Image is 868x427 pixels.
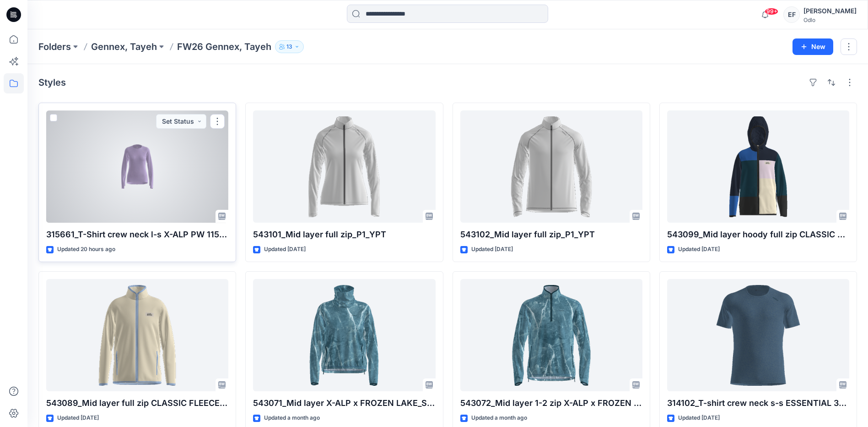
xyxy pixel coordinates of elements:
div: EF [783,6,800,23]
span: 99+ [765,8,778,15]
p: FW26 Gennex, Tayeh [177,40,271,53]
p: 543071_Mid layer X-ALP x FROZEN LAKE_SMS_3D [253,397,435,410]
button: 13 [275,40,304,53]
p: Updated [DATE] [678,245,720,254]
p: Updated a month ago [264,413,320,423]
p: 314102_T-shirt crew neck s-s ESSENTIAL 365_SMS_3D [667,397,849,410]
a: Folders [38,40,71,53]
p: 13 [286,42,292,52]
p: 543101_Mid layer full zip_P1_YPT [253,228,435,241]
a: 543089_Mid layer full zip CLASSIC FLEECE KIDS_SMS_3D [46,279,228,391]
p: Updated [DATE] [678,413,720,423]
div: Odlo [803,16,857,23]
p: Updated [DATE] [264,245,306,254]
p: Updated [DATE] [471,245,513,254]
a: 315661_T-Shirt crew neck l-s X-ALP PW 115_SMS_3D [46,110,228,223]
a: 543072_Mid layer 1-2 zip X-ALP x FROZEN LAKE_SMS_3D [460,279,642,391]
p: Updated a month ago [471,413,527,423]
p: 315661_T-Shirt crew neck l-s X-ALP PW 115_SMS_3D [46,228,228,241]
button: New [793,38,833,55]
h4: Styles [38,77,66,88]
a: 543101_Mid layer full zip_P1_YPT [253,110,435,223]
p: Updated [DATE] [57,413,99,423]
a: Gennex, Tayeh [91,40,157,53]
p: 543072_Mid layer 1-2 zip X-ALP x FROZEN LAKE_SMS_3D [460,397,642,410]
p: Updated 20 hours ago [57,245,115,254]
div: [PERSON_NAME] [803,5,857,16]
p: 543099_Mid layer hoody full zip CLASSIC FLEECE HOODY KIDS_SMS_3D [667,228,849,241]
a: 543102_Mid layer full zip_P1_YPT [460,110,642,223]
a: 314102_T-shirt crew neck s-s ESSENTIAL 365_SMS_3D [667,279,849,391]
a: 543071_Mid layer X-ALP x FROZEN LAKE_SMS_3D [253,279,435,391]
p: 543089_Mid layer full zip CLASSIC FLEECE KIDS_SMS_3D [46,397,228,410]
p: 543102_Mid layer full zip_P1_YPT [460,228,642,241]
a: 543099_Mid layer hoody full zip CLASSIC FLEECE HOODY KIDS_SMS_3D [667,110,849,223]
